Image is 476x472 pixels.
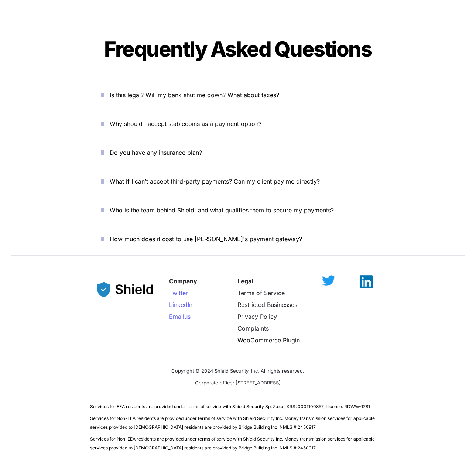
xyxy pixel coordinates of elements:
a: Complaints [237,325,269,332]
button: Is this legal? Will my bank shut me down? What about taxes? [90,83,386,106]
strong: Company [169,277,197,285]
span: Do you have any insurance plan? [110,149,202,156]
span: Copyright © 2024 Shield Security, Inc. All rights reserved. [172,368,305,374]
span: Why should I accept stablecoins as a payment option? [110,120,262,127]
a: Twitter [169,289,188,297]
span: Services for EEA residents are provided under terms of service with Shield Security Sp. Z.o.o., K... [90,404,370,409]
a: Terms of Service [237,289,285,297]
span: Email [169,313,184,320]
span: How much does it cost to use [PERSON_NAME]'s payment gateway? [110,235,302,243]
span: Services for Non-EEA residents are provided under terms of service with Shield Security Inc. Mone... [90,436,376,451]
a: Restricted Businesses [237,301,297,308]
button: What if I can’t accept third-party payments? Can my client pay me directly? [90,170,386,193]
button: Who is the team behind Shield, and what qualifies them to secure my payments? [90,199,386,222]
button: How much does it cost to use [PERSON_NAME]'s payment gateway? [90,228,386,250]
span: us [184,313,191,320]
span: Corporate office: [STREET_ADDRESS] [195,380,281,386]
span: Frequently Asked Questions [105,37,372,62]
a: Privacy Policy [237,313,277,320]
a: WooCommerce Plugin [237,336,300,344]
button: Why should I accept stablecoins as a payment option? [90,112,386,135]
button: Do you have any insurance plan? [90,141,386,164]
span: Is this legal? Will my bank shut me down? What about taxes? [110,91,280,99]
span: Who is the team behind Shield, and what qualifies them to secure my payments? [110,206,334,214]
span: Services for Non-EEA residents are provided under terms of service with Shield Security Inc. Mone... [90,415,376,430]
a: Emailus [169,313,191,320]
strong: Legal [237,277,253,285]
a: LinkedIn [169,301,192,308]
span: What if I can’t accept third-party payments? Can my client pay me directly? [110,178,320,185]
